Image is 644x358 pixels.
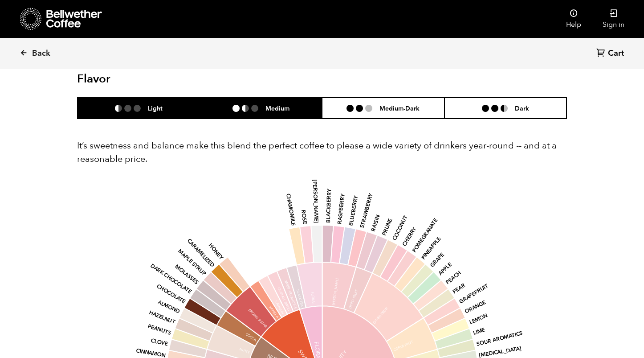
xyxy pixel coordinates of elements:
[265,104,289,112] h6: Medium
[32,48,50,59] span: Back
[77,72,240,86] h2: Flavor
[596,48,626,60] a: Cart
[379,104,420,112] h6: Medium-Dark
[515,104,529,112] h6: Dark
[148,104,163,112] h6: Light
[608,48,624,59] span: Cart
[77,139,567,166] p: It’s sweetness and balance make this blend the perfect coffee to please a wide variety of drinker...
